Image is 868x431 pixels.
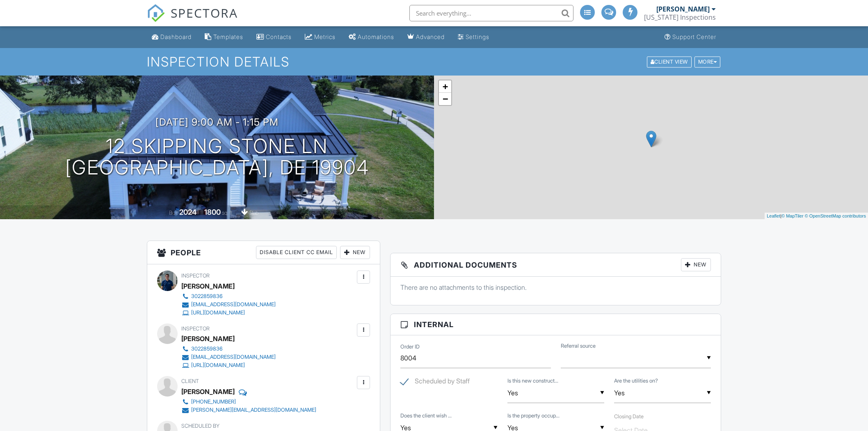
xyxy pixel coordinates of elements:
div: Templates [213,33,243,40]
a: Dashboard [148,30,195,45]
div: Advanced [416,33,445,40]
div: Client View [647,56,692,67]
span: Built [169,210,178,216]
div: | [765,213,868,220]
span: SPECTORA [171,4,238,21]
a: [EMAIL_ADDRESS][DOMAIN_NAME] [181,353,276,361]
h3: Additional Documents [391,253,721,277]
div: 3022859836 [191,346,223,352]
label: Does the client wish to attend the inspection? [400,412,452,420]
a: Support Center [661,30,720,45]
div: [PHONE_NUMBER] [191,399,236,405]
div: [PERSON_NAME] [181,332,235,345]
a: © MapTiler [781,213,804,218]
div: 2024 [179,208,196,216]
h3: [DATE] 9:00 am - 1:15 pm [155,117,279,128]
a: SPECTORA [147,11,238,28]
a: © OpenStreetMap contributors [805,213,866,218]
div: Disable Client CC Email [256,246,337,259]
div: [PERSON_NAME][EMAIL_ADDRESS][DOMAIN_NAME] [191,407,316,413]
img: The Best Home Inspection Software - Spectora [147,4,165,22]
div: [EMAIL_ADDRESS][DOMAIN_NAME] [191,301,276,308]
a: Zoom out [439,93,451,105]
div: Automations [358,33,394,40]
h3: People [147,241,380,264]
label: Closing Date [614,413,644,420]
input: Search everything... [409,5,573,21]
label: Is the property occupied? [507,412,560,420]
label: Are the utilities on? [614,377,658,385]
a: Contacts [253,30,295,45]
a: Zoom in [439,80,451,93]
a: Metrics [302,30,339,45]
h1: 12 Skipping Stone Ln [GEOGRAPHIC_DATA], DE 19904 [65,135,369,179]
a: Advanced [404,30,448,45]
div: [EMAIL_ADDRESS][DOMAIN_NAME] [191,354,276,360]
div: [PERSON_NAME] [181,385,235,398]
a: Settings [455,30,493,45]
h1: Inspection Details [147,55,721,69]
div: New [340,246,370,259]
span: Inspector [181,273,210,279]
div: Dashboard [160,33,192,40]
a: Leaflet [767,213,780,218]
div: More [694,56,721,67]
a: 3022859836 [181,345,276,353]
a: Templates [201,30,247,45]
div: Delaware Inspections [644,13,716,21]
span: sq. ft. [222,210,233,216]
span: slab [249,210,258,216]
p: There are no attachments to this inspection. [400,283,711,292]
div: Metrics [314,33,336,40]
label: Scheduled by Staff [400,377,470,387]
label: Is this new construction? [507,377,558,385]
span: Inspector [181,326,210,332]
a: [URL][DOMAIN_NAME] [181,361,276,369]
a: Automations (Advanced) [345,30,397,45]
a: [PHONE_NUMBER] [181,398,316,406]
span: Client [181,378,199,384]
div: Support Center [672,33,716,40]
div: New [681,258,711,271]
a: 3022859836 [181,292,276,300]
label: Order ID [400,343,420,351]
div: Settings [466,33,489,40]
a: [EMAIL_ADDRESS][DOMAIN_NAME] [181,300,276,309]
div: [URL][DOMAIN_NAME] [191,362,245,369]
div: 1800 [204,208,221,216]
div: Contacts [266,33,292,40]
h3: Internal [391,314,721,335]
div: [PERSON_NAME] [181,280,235,292]
div: [URL][DOMAIN_NAME] [191,309,245,316]
label: Referral source [561,342,596,350]
a: Client View [646,58,694,64]
a: [URL][DOMAIN_NAME] [181,309,276,317]
div: [PERSON_NAME] [656,5,710,13]
span: Scheduled By [181,423,219,429]
a: [PERSON_NAME][EMAIL_ADDRESS][DOMAIN_NAME] [181,406,316,414]
div: 3022859836 [191,293,223,300]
